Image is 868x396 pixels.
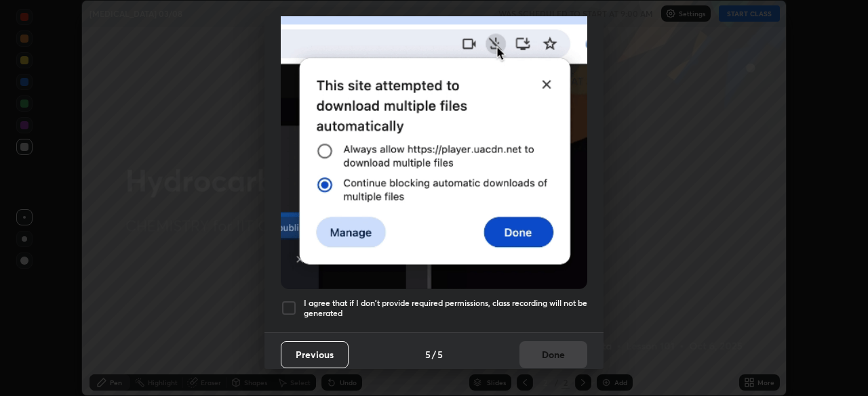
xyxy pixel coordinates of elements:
[281,341,349,368] button: Previous
[304,298,587,319] h5: I agree that if I don't provide required permissions, class recording will not be generated
[425,347,431,361] h4: 5
[437,347,443,361] h4: 5
[432,347,436,361] h4: /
